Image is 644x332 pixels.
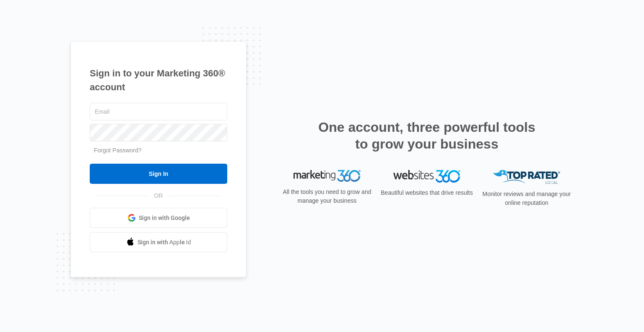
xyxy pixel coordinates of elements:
[90,66,227,94] h1: Sign in to your Marketing 360® account
[316,119,538,152] h2: One account, three powerful tools to grow your business
[90,208,227,228] a: Sign in with Google
[293,170,361,182] img: Marketing 360
[138,238,191,247] span: Sign in with Apple Id
[139,214,190,222] span: Sign in with Google
[493,170,560,184] img: Top Rated Local
[148,191,169,200] span: OR
[393,170,460,182] img: Websites 360
[90,164,227,184] input: Sign In
[94,147,142,154] a: Forgot Password?
[280,188,374,205] p: All the tools you need to grow and manage your business
[480,190,574,207] p: Monitor reviews and manage your online reputation
[90,103,227,120] input: Email
[90,232,227,252] a: Sign in with Apple Id
[380,188,474,197] p: Beautiful websites that drive results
